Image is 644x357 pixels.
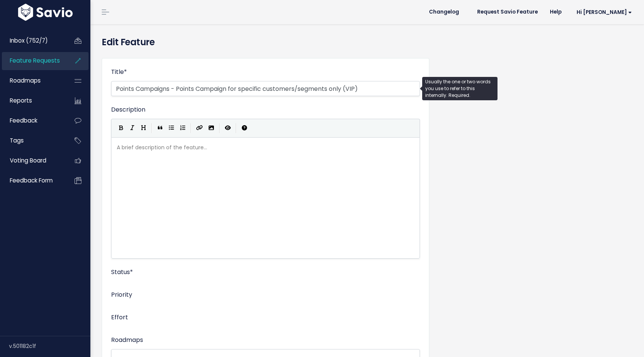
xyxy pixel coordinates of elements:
button: Italic [127,123,138,134]
i: | [151,123,152,133]
i: | [191,123,191,133]
h4: Edit Feature [102,35,633,49]
button: Heading [138,123,149,134]
a: Feedback [2,112,63,129]
span: Hi [PERSON_NAME] [577,9,632,15]
a: Reports [2,92,63,109]
a: Help [544,6,568,18]
label: Effort [111,313,128,322]
a: Inbox (752/7) [2,32,63,49]
a: Request Savio Feature [471,6,544,18]
label: Priority [111,290,132,299]
img: logo-white.9d6f32f41409.svg [16,4,75,21]
div: v.501182c1f [9,336,90,356]
a: Tags [2,132,63,149]
a: Voting Board [2,152,63,169]
span: Feature Requests [10,57,60,64]
span: Inbox (752/7) [10,37,48,44]
button: Generic List [166,123,177,134]
span: Feedback [10,116,37,124]
span: Roadmaps [10,77,41,84]
span: Feedback form [10,176,53,184]
a: Feedback form [2,172,63,189]
button: Numbered List [177,123,188,134]
span: Changelog [429,9,459,15]
button: Quote [154,123,166,134]
span: Tags [10,136,24,144]
button: Create Link [194,123,206,134]
label: Description [111,105,145,114]
span: Reports [10,97,32,104]
label: Roadmaps [111,336,143,345]
button: Import an image [206,123,217,134]
a: Feature Requests [2,52,63,69]
button: Toggle Preview [222,123,233,134]
button: Bold [115,123,127,134]
i: | [219,123,220,133]
a: Roadmaps [2,72,63,89]
i: | [236,123,237,133]
div: Usually the one or two words you use to refer to this internally. Required. [422,77,497,100]
label: Status [111,268,133,277]
label: Title [111,67,127,77]
span: Voting Board [10,156,46,164]
button: Markdown Guide [239,123,250,134]
a: Hi [PERSON_NAME] [568,6,638,18]
input: Keep it short and sweet [111,81,420,96]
